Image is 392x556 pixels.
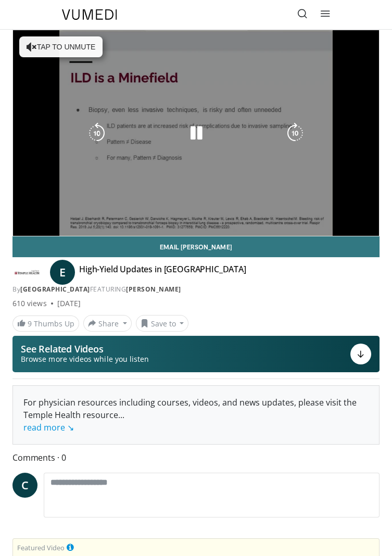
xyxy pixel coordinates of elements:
button: See Related Videos Browse more videos while you listen [12,336,380,372]
span: 9 [28,319,32,328]
small: Featured Video [17,543,65,552]
a: [GEOGRAPHIC_DATA] [20,285,90,294]
a: read more ↘ [23,422,74,433]
span: 610 views [12,298,47,309]
button: Save to [136,315,189,332]
a: C [12,473,37,498]
a: [PERSON_NAME] [126,285,181,294]
div: By FEATURING [12,285,380,294]
img: VuMedi Logo [62,9,117,20]
p: See Related Videos [21,344,149,354]
span: Browse more videos while you listen [21,354,149,364]
button: Tap to unmute [19,36,103,57]
button: Share [83,315,132,332]
a: Email [PERSON_NAME] [12,236,380,257]
a: E [50,260,75,285]
div: For physician resources including courses, videos, and news updates, please visit the Temple Heal... [23,396,369,434]
span: Comments 0 [12,451,380,464]
a: 9 Thumbs Up [12,315,79,332]
div: [DATE] [57,298,81,309]
img: Temple Lung Center [12,264,42,281]
h4: High-Yield Updates in [GEOGRAPHIC_DATA] [79,264,246,281]
video-js: Video Player [13,30,379,236]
